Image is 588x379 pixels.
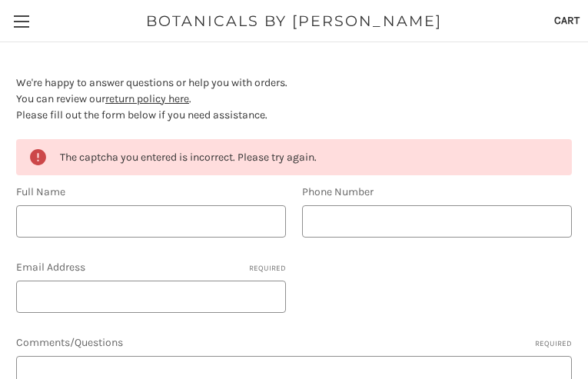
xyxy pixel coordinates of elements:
label: Email Address [16,259,286,275]
span: The captcha you entered is incorrect. Please try again. [60,151,317,164]
label: Comments/Questions [16,334,572,351]
span: BOTANICALS BY [PERSON_NAME] [146,10,442,32]
small: Required [535,338,572,350]
span: Toggle menu [14,21,29,22]
span: Cart [554,14,580,27]
label: Phone Number [302,184,572,200]
label: Full Name [16,184,286,200]
small: Required [249,263,286,274]
p: We're happy to answer questions or help you with orders. You can review our . Please fill out the... [16,75,572,123]
a: return policy here [105,92,189,105]
a: Cart with 0 items [546,2,588,39]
